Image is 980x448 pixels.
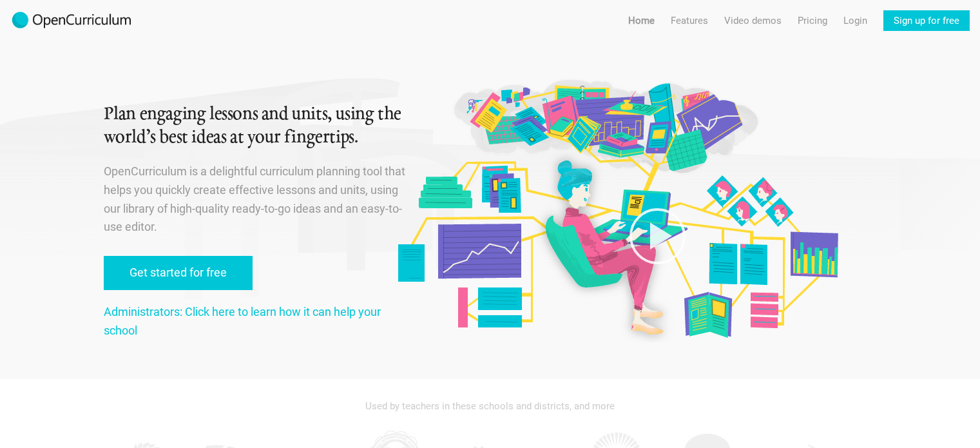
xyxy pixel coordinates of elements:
p: OpenCurriculum is a delightful curriculum planning tool that helps you quickly create effective l... [104,162,408,237]
a: Get started for free [104,256,253,290]
img: Original illustration by Malisa Suchanya, Oakland, CA (malisasuchanya.com) [393,77,841,342]
a: Features [671,10,708,31]
a: Administrators: Click here to learn how it can help your school [104,305,381,337]
a: Pricing [798,10,827,31]
img: 2017-logo-m.png [10,10,133,31]
a: Home [628,10,655,31]
div: Used by teachers in these schools and districts, and more [104,392,877,420]
a: Login [843,10,867,31]
a: Sign up for free [883,10,970,31]
h1: Plan engaging lessons and units, using the world’s best ideas at your fingertips. [104,103,408,150]
a: Video demos [724,10,782,31]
